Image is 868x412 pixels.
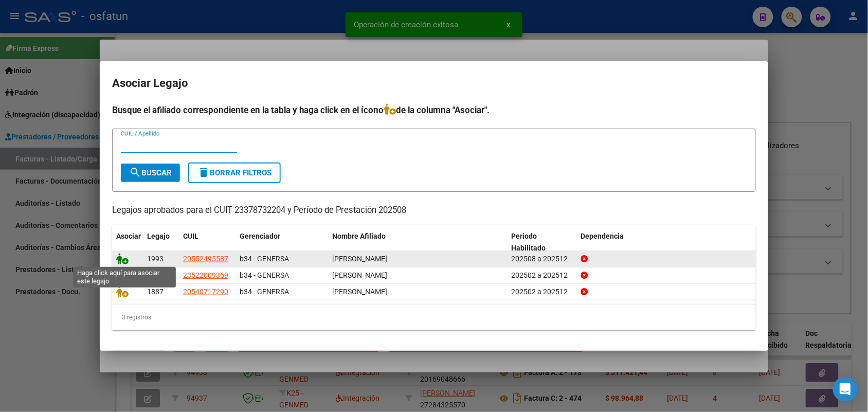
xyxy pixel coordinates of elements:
[332,288,387,296] span: CABRERA GORDON CIRO
[240,271,289,279] span: b34 - GENERSA
[188,163,281,183] button: Borrar Filtros
[147,255,164,263] span: 1993
[112,225,143,259] datatable-header-cell: Asociar
[129,166,141,178] mat-icon: search
[508,225,577,259] datatable-header-cell: Periodo Habilitado
[512,286,573,298] div: 202502 a 202512
[183,232,198,240] span: CUIL
[116,232,141,240] span: Asociar
[236,225,328,259] datatable-header-cell: Gerenciador
[112,204,756,217] p: Legajos aprobados para el CUIT 23378732204 y Período de Prestación 202508
[577,225,756,259] datatable-header-cell: Dependencia
[328,225,508,259] datatable-header-cell: Nombre Afiliado
[183,255,228,263] span: 20552495587
[143,225,179,259] datatable-header-cell: Legajo
[512,253,573,265] div: 202508 a 202512
[240,255,289,263] span: b34 - GENERSA
[129,168,172,177] span: Buscar
[833,377,858,402] div: Open Intercom Messenger
[332,271,387,279] span: FERNANDEZ THIAGO JOAQUIN
[183,288,228,296] span: 20540717290
[197,168,272,177] span: Borrar Filtros
[147,288,164,296] span: 1887
[512,232,546,252] span: Periodo Habilitado
[197,166,210,178] mat-icon: delete
[581,232,624,240] span: Dependencia
[183,271,228,279] span: 23522009369
[147,232,170,240] span: Legajo
[332,255,387,263] span: NORIEGA BRUNO NICOLAS
[332,232,386,240] span: Nombre Afiliado
[512,270,573,281] div: 202502 a 202512
[147,271,164,279] span: 1900
[179,225,236,259] datatable-header-cell: CUIL
[112,304,756,330] div: 3 registros
[112,103,756,117] h4: Busque el afiliado correspondiente en la tabla y haga click en el ícono de la columna "Asociar".
[121,164,180,182] button: Buscar
[240,288,289,296] span: b34 - GENERSA
[240,232,280,240] span: Gerenciador
[112,74,756,93] h2: Asociar Legajo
